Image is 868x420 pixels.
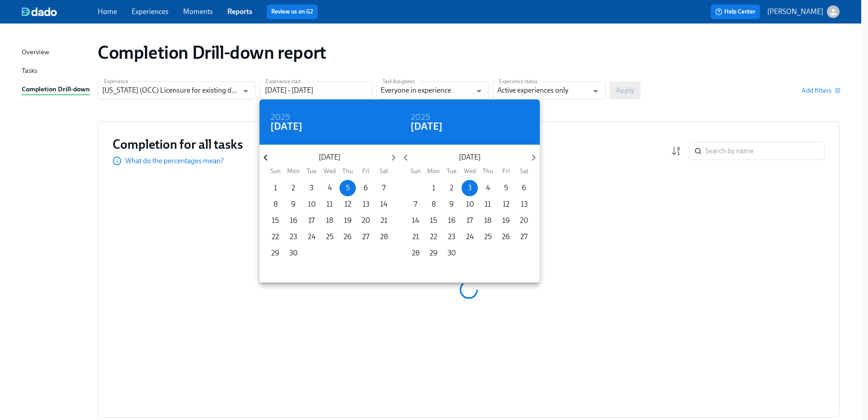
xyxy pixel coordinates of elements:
[285,245,302,261] button: 30
[502,232,510,242] p: 26
[274,183,277,193] p: 1
[326,199,333,209] p: 11
[484,216,491,226] p: 18
[290,232,297,242] p: 23
[468,183,472,193] p: 3
[267,212,283,229] button: 15
[443,167,460,175] span: Tue
[272,216,279,226] p: 15
[303,180,320,196] button: 3
[285,212,302,229] button: 16
[520,216,528,226] p: 20
[340,167,356,175] span: Thu
[432,199,436,209] p: 8
[344,232,352,242] p: 26
[449,199,454,209] p: 9
[290,216,297,226] p: 16
[381,216,387,226] p: 21
[498,229,514,245] button: 26
[429,248,438,258] p: 29
[520,232,528,242] p: 27
[267,167,283,175] span: Sun
[289,248,297,258] p: 30
[443,180,460,196] button: 2
[462,196,478,212] button: 10
[443,212,460,229] button: 16
[376,229,392,245] button: 28
[270,120,302,133] h4: [DATE]
[521,199,528,209] p: 13
[412,216,419,226] p: 14
[272,232,279,242] p: 22
[412,232,419,242] p: 21
[414,199,417,209] p: 7
[340,196,356,212] button: 12
[363,183,368,193] p: 6
[267,196,283,212] button: 8
[358,167,374,175] span: Fri
[443,196,460,212] button: 9
[303,196,320,212] button: 10
[326,216,333,226] p: 18
[292,183,295,193] p: 2
[466,232,474,242] p: 24
[516,212,532,229] button: 20
[480,180,496,196] button: 4
[425,196,442,212] button: 8
[358,196,374,212] button: 13
[271,248,279,258] p: 29
[425,212,442,229] button: 15
[448,216,456,226] p: 16
[412,152,527,162] p: [DATE]
[344,199,351,209] p: 12
[267,245,283,261] button: 29
[303,167,320,175] span: Tue
[308,216,315,226] p: 17
[270,122,302,131] button: [DATE]
[363,199,369,209] p: 13
[516,196,532,212] button: 13
[450,183,453,193] p: 2
[321,167,338,175] span: Wed
[321,212,338,229] button: 18
[430,232,437,242] p: 22
[362,232,369,242] p: 27
[344,216,352,226] p: 19
[467,216,473,226] p: 17
[443,229,460,245] button: 23
[407,212,424,229] button: 14
[504,183,508,193] p: 5
[321,229,338,245] button: 25
[340,212,356,229] button: 19
[462,229,478,245] button: 24
[407,196,424,212] button: 7
[462,212,478,229] button: 17
[346,183,350,193] p: 5
[462,180,478,196] button: 3
[303,212,320,229] button: 17
[285,167,302,175] span: Mon
[462,167,478,175] span: Wed
[328,183,332,193] p: 4
[498,196,514,212] button: 12
[502,216,510,226] p: 19
[376,180,392,196] button: 7
[407,245,424,261] button: 28
[308,232,316,242] p: 24
[466,199,474,209] p: 10
[412,248,420,258] p: 28
[448,232,455,242] p: 23
[432,183,435,193] p: 1
[340,180,356,196] button: 5
[410,113,430,122] button: 2025
[480,229,496,245] button: 25
[516,229,532,245] button: 27
[498,212,514,229] button: 19
[285,196,302,212] button: 9
[516,167,532,175] span: Sat
[410,122,443,131] button: [DATE]
[480,196,496,212] button: 11
[326,232,334,242] p: 25
[425,229,442,245] button: 22
[480,167,496,175] span: Thu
